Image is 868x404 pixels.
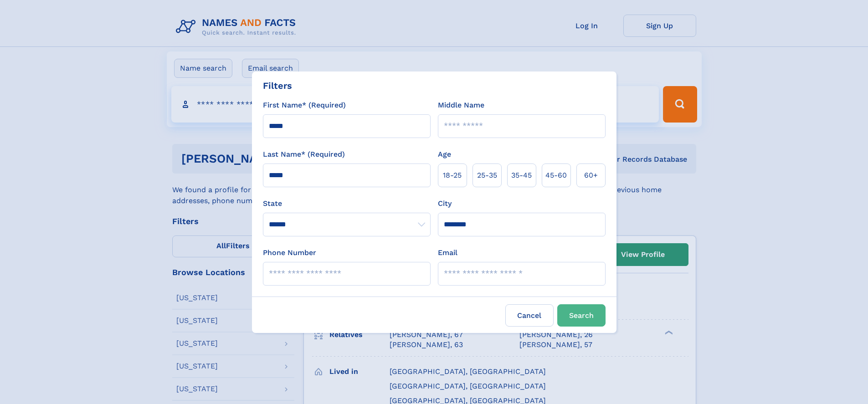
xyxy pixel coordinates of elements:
[263,79,292,92] div: Filters
[438,198,452,209] label: City
[263,198,431,209] label: State
[443,170,462,181] span: 18‑25
[263,100,346,111] label: First Name* (Required)
[438,247,457,258] label: Email
[438,100,484,111] label: Middle Name
[545,170,567,181] span: 45‑60
[584,170,598,181] span: 60+
[505,304,554,327] label: Cancel
[477,170,497,181] span: 25‑35
[263,149,345,160] label: Last Name* (Required)
[511,170,532,181] span: 35‑45
[263,247,316,258] label: Phone Number
[557,304,606,327] button: Search
[438,149,451,160] label: Age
